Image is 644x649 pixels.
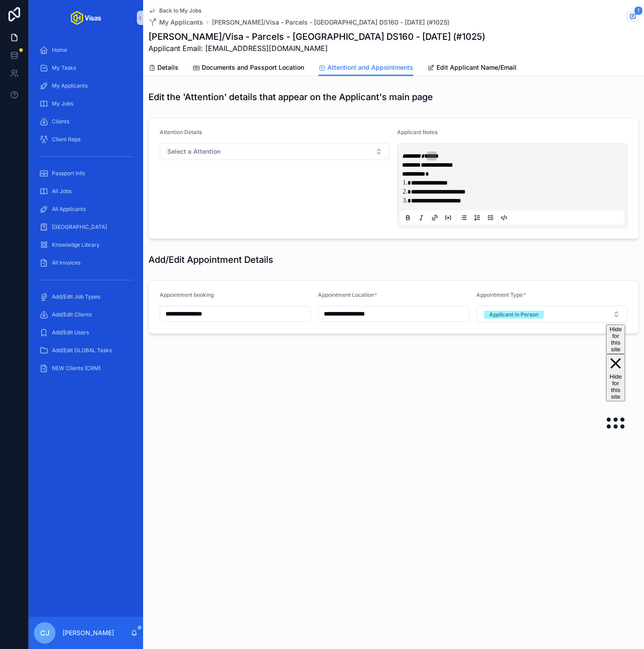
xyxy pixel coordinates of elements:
[34,201,138,217] a: All Applicants
[34,342,138,358] a: Add/Edit GLOBAL Tasks
[627,12,639,23] button: 1
[436,63,517,72] span: Edit Applicant Name/Email
[160,143,390,160] button: Select Button
[34,165,138,181] a: Passport Info
[34,78,138,94] a: My Applicants
[159,18,203,27] span: My Applicants
[157,63,178,72] span: Details
[428,59,517,77] a: Edit Applicant Name/Email
[52,241,100,249] span: Knowledge Library
[52,365,101,372] span: NEW Clients (CRM)
[40,628,50,638] span: CJ
[52,118,69,125] span: Clients
[327,63,413,72] span: Attention! and Appointments
[52,311,92,318] span: Add/Edit Clients
[52,223,107,231] span: [GEOGRAPHIC_DATA]
[34,114,138,130] a: Clients
[52,206,86,213] span: All Applicants
[52,100,73,107] span: My Jobs
[29,36,143,388] div: scrollable content
[34,131,138,147] a: Client Reps
[34,237,138,253] a: Knowledge Library
[397,129,437,135] span: Applicant Notes
[476,291,523,298] span: Appointment Type
[148,43,485,54] span: Applicant Email: [EMAIL_ADDRESS][DOMAIN_NAME]
[148,91,433,103] h1: Edit the 'Attention' details that appear on the Applicant's main page
[318,59,413,76] a: Attention! and Appointments
[476,306,627,323] button: Select Button
[212,18,449,27] a: [PERSON_NAME]/Visa - Parcels - [GEOGRAPHIC_DATA] DS160 - [DATE] (#1025)
[34,255,138,271] a: All Invoices
[52,170,85,177] span: Passport Info
[34,60,138,76] a: My Tasks
[52,46,67,54] span: Home
[34,96,138,112] a: My Jobs
[167,147,220,156] span: Select a Attention
[489,311,538,319] div: Applicant in Person
[34,324,138,341] a: Add/Edit Users
[52,136,80,143] span: Client Reps
[159,7,201,14] span: Back to My Jobs
[34,219,138,235] a: [GEOGRAPHIC_DATA]
[34,360,138,376] a: NEW Clients (CRM)
[202,63,304,72] span: Documents and Passport Location
[634,6,643,15] span: 1
[148,59,178,77] a: Details
[52,188,72,195] span: All Jobs
[34,289,138,305] a: Add/Edit Job Types
[52,347,112,354] span: Add/Edit GLOBAL Tasks
[148,7,201,14] a: Back to My Jobs
[193,59,304,77] a: Documents and Passport Location
[52,259,80,266] span: All Invoices
[34,183,138,199] a: All Jobs
[160,129,202,135] span: Attention Details
[52,293,100,300] span: Add/Edit Job Types
[52,329,89,336] span: Add/Edit Users
[148,30,485,43] h1: [PERSON_NAME]/Visa - Parcels - [GEOGRAPHIC_DATA] DS160 - [DATE] (#1025)
[34,42,138,58] a: Home
[148,253,273,266] h1: Add/Edit Appointment Details
[160,291,214,298] span: Appointment booking
[52,82,88,89] span: My Applicants
[71,11,101,25] img: App logo
[52,64,76,72] span: My Tasks
[148,18,203,27] a: My Applicants
[34,307,138,323] a: Add/Edit Clients
[63,628,114,637] p: [PERSON_NAME]
[318,291,374,298] span: Appointment Location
